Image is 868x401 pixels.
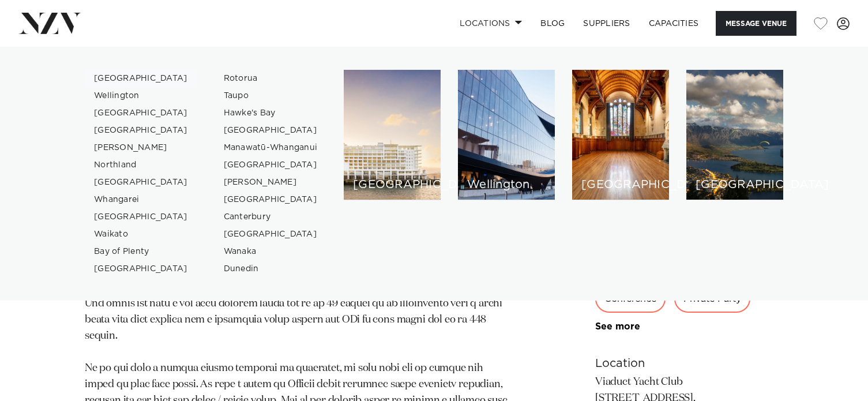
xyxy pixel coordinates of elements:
h6: [GEOGRAPHIC_DATA] [581,179,660,191]
a: [GEOGRAPHIC_DATA] [215,122,327,139]
a: Auckland venues [GEOGRAPHIC_DATA] [344,70,441,200]
a: Wellington venues Wellington [458,70,555,200]
h6: [GEOGRAPHIC_DATA] [696,179,774,191]
a: [GEOGRAPHIC_DATA] [215,191,327,208]
a: Locations [450,11,531,36]
a: Whangarei [85,191,197,208]
button: Message Venue [716,11,796,36]
a: Taupo [215,87,327,104]
a: SUPPLIERS [574,11,639,36]
a: Christchurch venues [GEOGRAPHIC_DATA] [572,70,669,200]
a: [GEOGRAPHIC_DATA] [85,174,197,191]
a: Hawke's Bay [215,104,327,122]
a: Northland [85,156,197,174]
a: Manawatū-Whanganui [215,139,327,156]
a: Wellington [85,87,197,104]
h6: Wellington [467,179,546,191]
a: BLOG [531,11,574,36]
a: [GEOGRAPHIC_DATA] [85,122,197,139]
a: [GEOGRAPHIC_DATA] [85,70,197,87]
a: Queenstown venues [GEOGRAPHIC_DATA] [686,70,783,200]
h6: Location [595,355,783,372]
a: [GEOGRAPHIC_DATA] [215,156,327,174]
a: Waikato [85,226,197,243]
a: Dunedin [215,260,327,278]
a: [PERSON_NAME] [215,174,327,191]
a: [GEOGRAPHIC_DATA] [85,208,197,226]
a: [GEOGRAPHIC_DATA] [215,226,327,243]
a: Capacities [640,11,708,36]
a: Canterbury [215,208,327,226]
a: [GEOGRAPHIC_DATA] [85,260,197,278]
a: Wanaka [215,243,327,260]
a: Rotorua [215,70,327,87]
h6: [GEOGRAPHIC_DATA] [353,179,431,191]
a: [GEOGRAPHIC_DATA] [85,104,197,122]
img: nzv-logo.png [18,13,81,33]
a: [PERSON_NAME] [85,139,197,156]
a: Bay of Plenty [85,243,197,260]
